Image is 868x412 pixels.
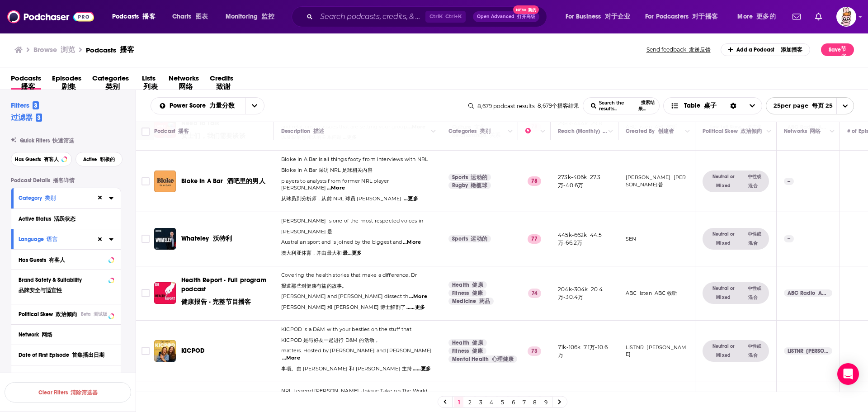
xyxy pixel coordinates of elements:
[471,182,487,189] font: 橄榄球
[748,231,762,246] font: 中性或混合
[454,397,463,407] a: 1
[413,365,431,373] span: ……更多
[19,277,106,298] div: Brand Safety & Suitability
[281,178,389,191] span: players to analysts from former NRL player [PERSON_NAME]
[530,397,539,407] a: 8
[781,47,802,53] font: 添加播客
[19,311,77,318] span: Political Skew
[644,46,713,54] button: Send feedback 发送反馈
[789,9,804,24] a: Show notifications dropdown
[172,10,208,23] span: Charts
[166,9,214,24] a: Charts 图表
[645,10,718,23] span: For Podcasters
[836,7,856,27] span: Logged in as Nouel
[19,372,108,388] div: Date of Last Episode
[19,213,113,225] button: Active Status 活跃状态
[663,97,762,114] h2: Choose View
[756,13,775,20] font: 更多的
[19,236,90,243] div: Language
[181,276,271,310] a: Health Report - Full program podcast健康报告 - 完整节目播客
[45,195,56,201] font: 类别
[471,174,487,180] font: 运动的
[281,228,333,235] font: [PERSON_NAME] 是
[703,228,769,250] div: Neutral or Mixed
[472,348,483,354] font: 健康
[11,113,42,122] font: 过滤器
[19,274,113,300] a: Brand Safety & Suitability品牌安全与适宜性
[19,308,113,321] button: Political Skew 政治倾向Beta 测试版
[538,126,548,137] button: Column Actions
[100,156,115,162] font: 积极的
[151,97,264,114] h2: Choose List sort
[92,71,129,90] a: Categories 类别
[52,137,74,144] font: 快速筛选
[626,344,686,358] font: [PERSON_NAME]
[448,182,491,189] a: Rugby 橄榄球
[281,167,373,173] font: Bloke In A Bar 采访 NRL 足球相关内容
[448,281,487,289] a: Health 健康
[473,11,539,22] button: Open Advanced 打开高级New 新的
[425,11,466,23] span: Ctrl K
[404,195,418,203] span: ...更多
[528,346,541,355] p: 73
[519,397,528,407] a: 7
[472,290,483,296] font: 健康
[142,177,150,185] span: Toggle select row
[94,311,107,317] font: 测试版
[140,71,158,90] span: Lists
[245,98,264,114] button: open menu
[498,397,507,407] a: 5
[448,126,491,137] div: Categories
[703,340,769,362] div: Neutral or Mixed
[181,234,232,243] a: Whateley 沃特利
[748,174,762,189] font: 中性或混合
[476,397,485,407] a: 3
[11,177,121,184] p: Podcast Details
[281,304,406,310] span: [PERSON_NAME] 和 [PERSON_NAME] 博士解剖了
[15,157,59,162] span: Has Guests
[541,397,550,407] a: 9
[52,71,81,90] span: Episodes
[92,71,129,90] span: Categories
[409,293,427,300] span: ...More
[282,355,300,362] span: ...More
[626,126,674,137] div: Created By
[61,82,76,91] font: 剧集
[19,369,113,389] button: Date of Last Episode 最后一集的日期
[281,326,411,343] span: KICPOD is a D&M with your besties on the stuff that
[721,43,811,56] a: Add a Podcast
[704,102,717,109] font: 桌子
[142,13,155,20] font: 播客
[154,340,176,362] img: KICPOD
[811,9,826,24] a: Show notifications dropdown
[105,82,120,91] font: 类别
[692,13,718,20] font: 对于播客
[210,71,233,90] a: Credits 致谢
[169,71,199,90] a: Networks 网络
[301,6,556,27] div: Search podcasts, credits, & more...
[812,102,833,109] font: 每页 25
[140,71,158,90] a: Lists 列表
[703,126,763,137] div: Political Skew
[281,388,427,412] span: NRL Legend [PERSON_NAME] Unique Take on The World Of
[448,339,487,346] a: Health 健康
[528,176,541,185] p: 78
[465,397,474,407] a: 2
[154,282,176,304] a: Health Report - Full program podcast
[54,216,75,222] font: 活跃状态
[748,285,762,300] font: 中性或混合
[19,256,106,264] div: Has Guests
[479,298,490,304] font: 药品
[841,46,846,60] font: 节省
[764,126,774,137] button: Column Actions
[181,177,265,185] span: Bloke In A Bar
[210,71,233,90] span: Credits
[818,290,842,296] font: ABC 电台
[154,228,176,250] a: Whateley
[142,347,150,355] span: Toggle select row
[558,232,602,246] font: 44.5万-66.2万
[19,351,108,359] div: Date of First Episode
[784,347,832,355] a: LiSTNR [PERSON_NAME]
[448,355,517,363] a: Mental Health 心理健康
[528,289,541,298] p: 74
